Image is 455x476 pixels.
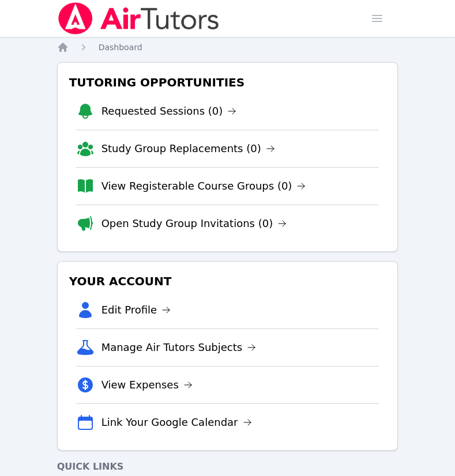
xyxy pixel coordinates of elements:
a: Requested Sessions (0) [101,103,237,119]
span: Dashboard [99,43,142,52]
h3: Tutoring Opportunities [67,72,389,93]
nav: Breadcrumb [57,41,398,53]
a: Manage Air Tutors Subjects [101,339,257,356]
a: Open Study Group Invitations (0) [101,216,287,232]
a: Edit Profile [101,302,171,318]
a: Dashboard [99,41,142,53]
a: Link Your Google Calendar [101,414,252,430]
img: Air Tutors [57,2,220,35]
h4: Quick Links [57,460,398,474]
a: View Expenses [101,377,193,393]
h3: Your Account [67,271,389,292]
a: View Registerable Course Groups (0) [101,178,306,194]
a: Study Group Replacements (0) [101,141,275,157]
